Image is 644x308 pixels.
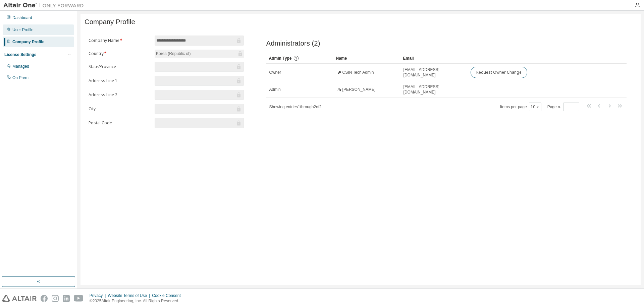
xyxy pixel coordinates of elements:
[3,2,87,9] img: Altair One
[155,50,192,57] div: Korea (Republic of)
[89,38,151,43] label: Company Name
[531,104,540,110] button: 10
[89,78,151,83] label: Address Line 1
[12,75,29,80] div: On Prem
[108,293,152,298] div: Website Terms of Use
[404,84,465,95] span: [EMAIL_ADDRESS][DOMAIN_NAME]
[4,52,36,57] div: License Settings
[52,295,59,302] img: instagram.svg
[152,293,184,298] div: Cookie Consent
[269,87,281,92] span: Admin
[2,295,37,302] img: altair_logo.svg
[89,64,151,69] label: State/Province
[547,103,579,111] span: Page n.
[85,18,135,26] span: Company Profile
[342,87,376,92] span: [PERSON_NAME]
[403,53,465,64] div: Email
[336,53,398,64] div: Name
[269,105,322,109] span: Showing entries 1 through 2 of 2
[89,106,151,112] label: City
[471,67,527,78] button: Request Owner Change
[269,56,292,61] span: Admin Type
[12,27,34,33] div: User Profile
[74,295,84,302] img: youtube.svg
[89,120,151,126] label: Postal Code
[89,92,151,98] label: Address Line 2
[500,103,541,111] span: Items per page
[342,70,374,75] span: CSIN Tech Admin
[90,298,185,304] p: © 2025 Altair Engineering, Inc. All Rights Reserved.
[12,15,32,20] div: Dashboard
[266,40,320,47] span: Administrators (2)
[404,67,465,78] span: [EMAIL_ADDRESS][DOMAIN_NAME]
[269,70,281,75] span: Owner
[90,293,108,298] div: Privacy
[41,295,48,302] img: facebook.svg
[63,295,70,302] img: linkedin.svg
[155,50,244,58] div: Korea (Republic of)
[12,39,44,45] div: Company Profile
[89,51,151,56] label: Country
[12,64,29,69] div: Managed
